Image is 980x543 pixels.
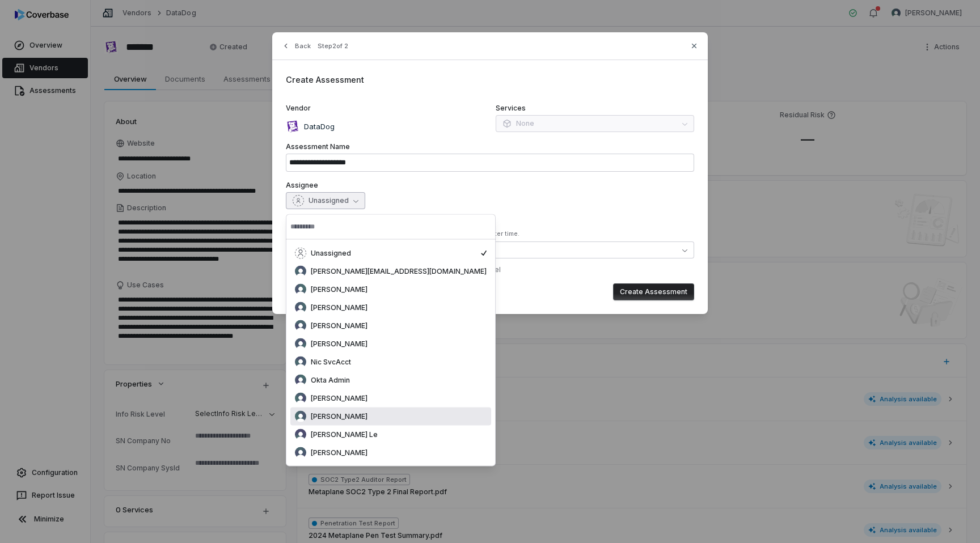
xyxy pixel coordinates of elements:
[311,267,487,276] span: [PERSON_NAME][EMAIL_ADDRESS][DOMAIN_NAME]
[295,320,306,332] img: Christina Chen avatar
[318,42,348,50] span: Step 2 of 2
[286,104,311,113] span: Vendor
[295,302,306,313] img: Alan Mac Kenna avatar
[311,430,378,439] span: [PERSON_NAME] Le
[286,181,694,190] label: Assignee
[295,429,306,440] img: Thuy Le avatar
[309,196,349,205] span: Unassigned
[290,244,491,462] div: Suggestions
[295,447,306,459] img: Tomo Majima avatar
[299,121,335,133] p: DataDog
[311,376,350,385] span: Okta Admin
[496,104,694,113] label: Services
[311,321,367,330] span: [PERSON_NAME]
[295,284,306,295] img: Adeola Ajiginni avatar
[295,338,306,350] img: Emmet Murray avatar
[278,36,314,56] button: Back
[286,142,694,151] label: Assessment Name
[311,448,367,457] span: [PERSON_NAME]
[286,75,364,84] span: Create Assessment
[311,340,367,349] span: [PERSON_NAME]
[311,303,367,312] span: [PERSON_NAME]
[311,249,351,258] span: Unassigned
[295,411,306,422] img: Sayantan Bhattacherjee avatar
[295,266,306,277] img: null null avatar
[295,393,306,404] img: Samuel Folarin avatar
[311,412,367,421] span: [PERSON_NAME]
[613,283,694,300] button: Create Assessment
[311,394,367,403] span: [PERSON_NAME]
[295,357,306,368] img: Nic SvcAcct avatar
[311,358,351,367] span: Nic SvcAcct
[311,285,367,294] span: [PERSON_NAME]
[295,375,306,386] img: Okta Admin avatar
